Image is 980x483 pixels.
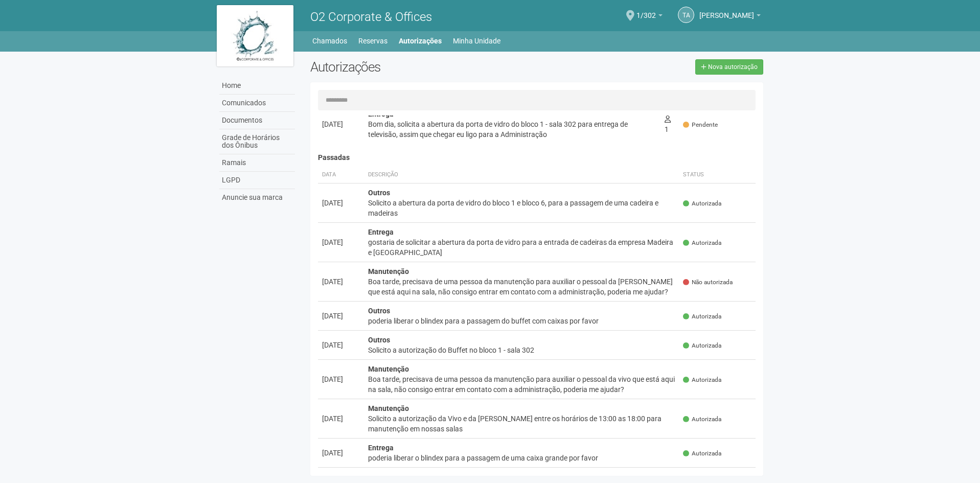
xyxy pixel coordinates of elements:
div: Solicito a abertura da porta de vidro do bloco 1 e bloco 6, para a passagem de uma cadeira e made... [368,198,675,218]
a: TA [678,7,694,23]
a: Minha Unidade [453,34,500,48]
div: Solicito a autorização da Vivo e da [PERSON_NAME] entre os horários de 13:00 as 18:00 para manute... [368,413,675,434]
strong: Entrega [368,228,394,236]
a: 1/302 [636,13,663,21]
th: Status [679,167,756,183]
span: Não autorizada [683,278,733,287]
strong: Outros [368,307,390,315]
div: gostaria de solicitar a abertura da porta de vidro para a entrada de cadeiras da empresa Madeira ... [368,237,675,258]
span: Nova autorização [708,63,758,71]
strong: Outros [368,189,390,197]
div: Boa tarde, precisava de uma pessoa da manutenção para auxiliar o pessoal da vivo que está aqui na... [368,374,675,395]
a: Chamados [312,34,347,48]
div: [DATE] [322,119,360,129]
th: Data [318,167,364,183]
span: Thamiris Abdala [699,2,754,19]
a: Grade de Horários dos Ônibus [219,129,295,154]
div: [DATE] [322,413,360,424]
span: Pendente [683,121,718,129]
a: Home [219,77,295,95]
a: LGPD [219,172,295,189]
div: [DATE] [322,340,360,350]
a: Documentos [219,112,295,129]
div: Solicito a autorização do Buffet no bloco 1 - sala 302 [368,345,675,355]
span: Autorizada [683,341,721,350]
div: poderia liberar o blindex para a passagem do buffet com caixas por favor [368,316,675,326]
span: Autorizada [683,199,721,208]
a: Anuncie sua marca [219,189,295,206]
span: 1/302 [636,2,656,19]
a: [PERSON_NAME] [699,13,761,21]
div: [DATE] [322,237,360,247]
span: 1 [665,115,671,133]
h2: Autorizações [310,59,529,75]
strong: Entrega [368,444,394,452]
div: [DATE] [322,448,360,458]
div: Boa tarde, precisava de uma pessoa da manutenção para auxiliar o pessoal da [PERSON_NAME] que est... [368,277,675,297]
span: Autorizada [683,239,721,247]
a: Ramais [219,154,295,172]
div: [DATE] [322,311,360,321]
th: Descrição [364,167,679,183]
strong: Manutenção [368,267,409,275]
strong: Manutenção [368,365,409,373]
div: Bom dia, solicita a abertura da porta de vidro do bloco 1 - sala 302 para entrega de televisão, a... [368,119,656,140]
span: Autorizada [683,449,721,458]
img: logo.jpg [217,5,293,66]
div: [DATE] [322,374,360,384]
span: Autorizada [683,415,721,424]
span: O2 Corporate & Offices [310,10,432,24]
a: Autorizações [399,34,442,48]
div: [DATE] [322,277,360,287]
strong: Outros [368,336,390,344]
span: Autorizada [683,376,721,384]
strong: Manutenção [368,404,409,412]
a: Comunicados [219,95,295,112]
a: Nova autorização [695,59,763,75]
strong: Entrega [368,110,394,118]
span: Autorizada [683,312,721,321]
a: Reservas [358,34,388,48]
div: [DATE] [322,198,360,208]
div: poderia liberar o blindex para a passagem de uma caixa grande por favor [368,453,675,463]
h4: Passadas [318,154,756,162]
